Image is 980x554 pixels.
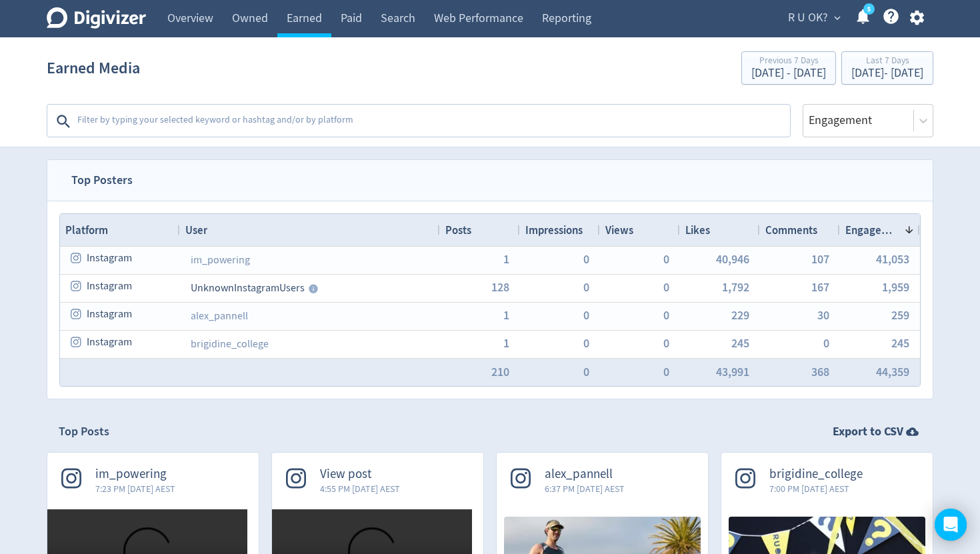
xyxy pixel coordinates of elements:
div: Previous 7 Days [751,56,826,67]
span: Instagram [87,245,132,271]
span: Likes [685,223,710,237]
text: 5 [867,5,871,14]
button: 0 [583,366,589,378]
span: im_powering [95,467,175,482]
svg: instagram [71,336,83,348]
span: Instagram [87,329,132,355]
span: Comments [765,223,817,237]
span: Instagram [87,273,132,299]
a: brigidine_college [191,337,269,351]
button: 0 [663,337,669,349]
svg: instagram [71,252,83,264]
button: 229 [731,309,749,321]
span: 1 [503,337,509,349]
button: 44,359 [876,366,909,378]
button: 0 [583,309,589,321]
span: alex_pannell [545,467,625,482]
button: 1,959 [882,281,909,293]
button: 128 [491,281,509,293]
div: Last 7 Days [851,56,923,67]
button: 0 [583,337,589,349]
a: im_powering [191,253,250,267]
span: brigidine_college [769,467,863,482]
span: Impressions [525,223,583,237]
button: 0 [823,337,829,349]
button: 40,946 [716,253,749,265]
span: 6:37 PM [DATE] AEST [545,482,625,495]
div: Open Intercom Messenger [935,509,967,541]
h1: Earned Media [47,47,140,89]
button: 167 [811,281,829,293]
button: 0 [663,366,669,378]
span: Platform [65,223,108,237]
button: 210 [491,366,509,378]
span: Unknown Instagram Users [191,281,305,295]
span: Top Posters [59,160,145,201]
svg: instagram [71,308,83,320]
div: [DATE] - [DATE] [851,67,923,79]
button: 0 [663,281,669,293]
button: 1,792 [722,281,749,293]
button: 0 [663,253,669,265]
span: 368 [811,366,829,378]
span: View post [320,467,400,482]
span: 7:00 PM [DATE] AEST [769,482,863,495]
button: 1 [503,309,509,321]
span: Engagement [845,223,899,237]
button: 0 [583,281,589,293]
span: Instagram [87,301,132,327]
button: 245 [891,337,909,349]
button: 259 [891,309,909,321]
span: User [185,223,207,237]
button: Last 7 Days[DATE]- [DATE] [841,51,933,85]
button: Previous 7 Days[DATE] - [DATE] [741,51,836,85]
button: 0 [663,309,669,321]
span: expand_more [831,12,843,24]
div: [DATE] - [DATE] [751,67,826,79]
svg: instagram [71,280,83,292]
button: 30 [817,309,829,321]
a: alex_pannell [191,309,248,323]
span: Posts [445,223,471,237]
button: 0 [583,253,589,265]
button: 1 [503,253,509,265]
h2: Top Posts [59,423,109,440]
strong: Export to CSV [833,423,903,440]
button: 107 [811,253,829,265]
button: 245 [731,337,749,349]
button: 43,991 [716,366,749,378]
span: Views [605,223,633,237]
span: R U OK? [788,7,828,29]
button: 41,053 [876,253,909,265]
button: R U OK? [783,7,844,29]
a: 5 [863,3,875,15]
